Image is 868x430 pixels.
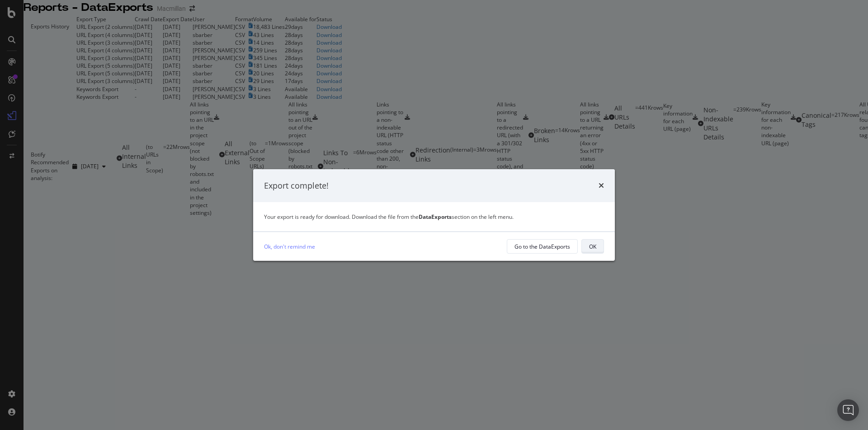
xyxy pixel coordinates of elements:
[264,242,315,251] a: Ok, don't remind me
[264,180,329,192] div: Export complete!
[253,169,615,261] div: modal
[581,239,604,254] button: OK
[599,180,604,192] div: times
[264,213,604,221] div: Your export is ready for download. Download the file from the
[514,243,570,250] div: Go to the DataExports
[507,239,578,254] button: Go to the DataExports
[589,243,596,250] div: OK
[837,399,859,421] div: Open Intercom Messenger
[419,213,452,221] strong: DataExports
[419,213,514,221] span: section on the left menu.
